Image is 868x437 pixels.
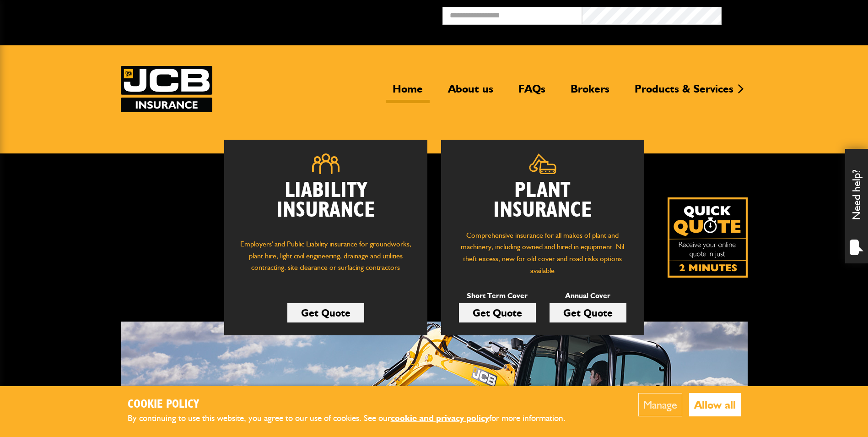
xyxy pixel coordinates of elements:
p: Short Term Cover [459,290,536,302]
a: Get Quote [550,303,626,322]
a: JCB Insurance Services [121,66,212,112]
a: FAQs [512,82,552,103]
a: Home [386,82,430,103]
button: Manage [638,393,682,416]
p: Annual Cover [550,290,626,302]
h2: Liability Insurance [238,181,414,229]
h2: Cookie Policy [128,398,581,412]
div: Need help? [845,149,868,263]
h2: Plant Insurance [455,181,631,220]
button: Broker Login [722,7,861,21]
a: cookie and privacy policy [391,413,489,423]
a: Get your insurance quote isn just 2-minutes [668,197,748,278]
a: About us [441,82,500,103]
p: Employers' and Public Liability insurance for groundworks, plant hire, light civil engineering, d... [238,238,414,282]
p: Comprehensive insurance for all makes of plant and machinery, including owned and hired in equipm... [455,229,631,276]
img: JCB Insurance Services logo [121,66,212,112]
a: Get Quote [459,303,536,322]
a: Products & Services [628,82,740,103]
p: By continuing to use this website, you agree to our use of cookies. See our for more information. [128,411,581,426]
a: Brokers [564,82,616,103]
button: Allow all [689,393,741,416]
a: Get Quote [287,303,364,322]
img: Quick Quote [668,197,748,278]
